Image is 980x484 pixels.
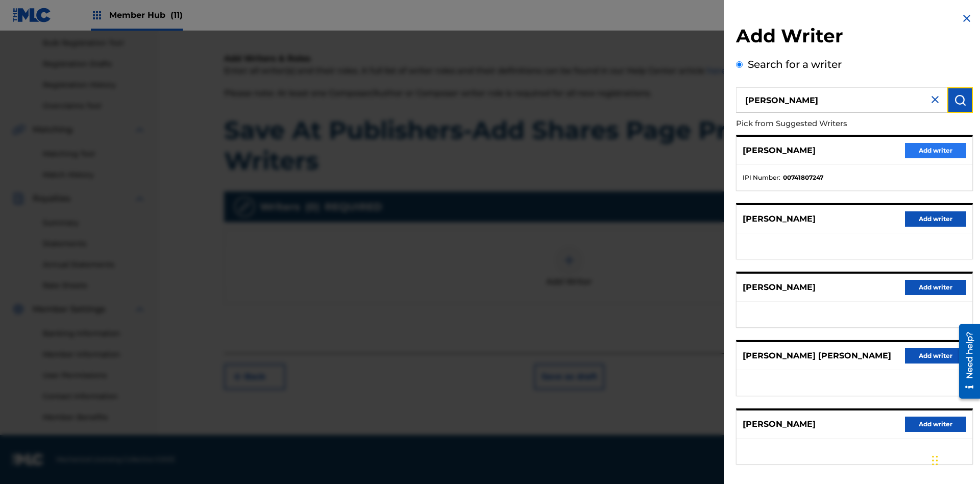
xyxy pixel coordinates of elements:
[743,173,780,182] span: IPI Number :
[905,348,966,364] button: Add writer
[736,113,915,135] p: Pick from Suggested Writers
[932,445,938,476] div: Drag
[905,417,966,432] button: Add writer
[951,320,980,404] iframe: Resource Center
[736,87,947,113] input: Search writer's name or IPI Number
[905,211,966,227] button: Add writer
[91,9,103,21] img: Top Rightsholders
[954,94,966,106] img: Search Works
[905,143,966,158] button: Add writer
[929,93,941,106] img: close
[743,350,891,362] p: [PERSON_NAME] [PERSON_NAME]
[743,418,816,430] p: [PERSON_NAME]
[12,8,52,22] img: MLC Logo
[109,9,183,21] span: Member Hub
[743,213,816,225] p: [PERSON_NAME]
[929,435,980,484] iframe: Chat Widget
[905,280,966,295] button: Add writer
[743,144,816,157] p: [PERSON_NAME]
[170,10,183,20] span: (11)
[743,281,816,294] p: [PERSON_NAME]
[748,58,842,70] label: Search for a writer
[736,25,973,51] h2: Add Writer
[783,173,823,182] strong: 00741807247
